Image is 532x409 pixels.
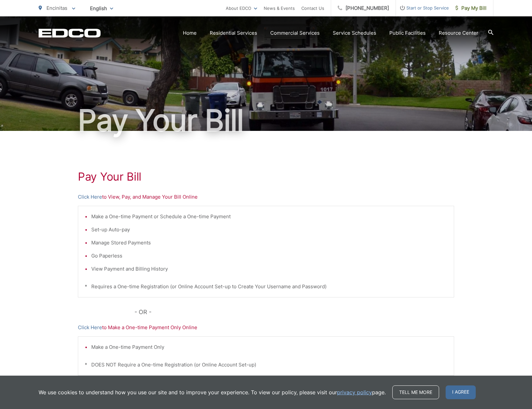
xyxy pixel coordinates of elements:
a: Service Schedules [333,29,376,37]
li: Go Paperless [91,252,447,260]
a: About EDCO [226,4,257,12]
a: Residential Services [210,29,257,37]
p: * Requires a One-time Registration (or Online Account Set-up to Create Your Username and Password) [85,283,447,291]
a: Commercial Services [270,29,320,37]
span: Pay My Bill [455,4,487,12]
a: Contact Us [301,4,324,12]
h1: Pay Your Bill [78,170,454,183]
a: Home [183,29,197,37]
p: - OR - [134,307,454,317]
a: News & Events [264,4,295,12]
span: English [85,3,118,14]
span: I agree [446,385,476,399]
li: Manage Stored Payments [91,239,447,247]
a: Tell me more [392,385,439,399]
p: to Make a One-time Payment Only Online [78,324,454,331]
a: privacy policy [337,388,372,396]
h1: Pay Your Bill [39,104,493,137]
a: EDCD logo. Return to the homepage. [39,28,101,38]
li: Make a One-time Payment Only [91,343,447,351]
a: Resource Center [439,29,478,37]
li: Make a One-time Payment or Schedule a One-time Payment [91,213,447,221]
li: View Payment and Billing History [91,265,447,273]
a: Click Here [78,193,102,201]
p: * DOES NOT Require a One-time Registration (or Online Account Set-up) [85,361,447,369]
span: Encinitas [46,5,67,11]
li: Set-up Auto-pay [91,226,447,234]
a: Click Here [78,324,102,331]
a: Public Facilities [389,29,426,37]
p: We use cookies to understand how you use our site and to improve your experience. To view our pol... [39,388,386,396]
p: to View, Pay, and Manage Your Bill Online [78,193,454,201]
